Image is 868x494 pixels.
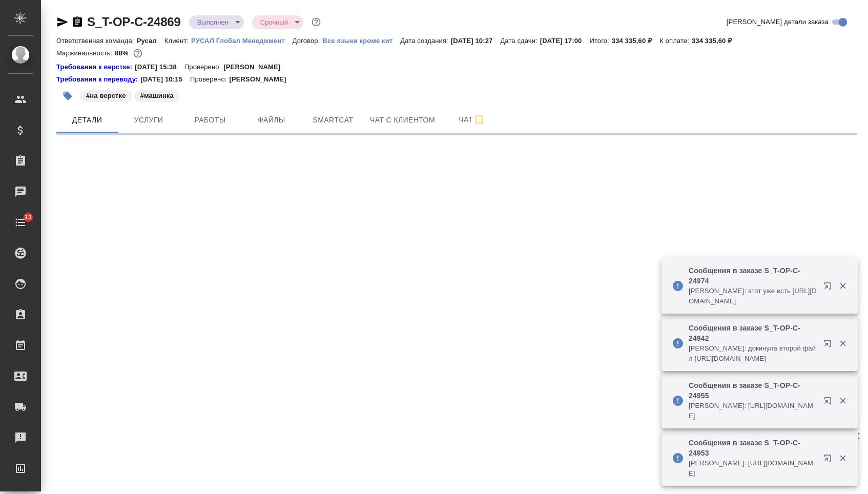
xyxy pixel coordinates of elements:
[164,37,191,45] p: Клиент:
[832,339,853,348] button: Закрыть
[400,37,450,45] p: Дата создания:
[3,210,38,235] a: 13
[659,37,692,45] p: К оплате:
[293,37,323,45] p: Договор:
[832,281,853,291] button: Закрыть
[308,114,358,127] span: Smartcat
[689,401,817,421] p: [PERSON_NAME]: [URL][DOMAIN_NAME]
[140,74,190,85] p: [DATE] 10:15
[56,37,137,45] p: Ответственная команда:
[185,114,235,127] span: Работы
[817,390,842,415] button: Открыть в новой вкладке
[817,276,842,300] button: Открыть в новой вкладке
[184,62,224,72] p: Проверено:
[137,37,164,45] p: Русал
[79,91,133,99] span: на верстке
[56,74,140,85] div: Нажми, чтобы открыть папку с инструкцией
[56,62,135,72] div: Нажми, чтобы открыть папку с инструкцией
[370,114,435,127] span: Чат с клиентом
[247,114,296,127] span: Файлы
[252,15,303,29] div: Выполнен
[86,91,126,101] p: #на верстке
[322,36,400,45] a: Все языки кроме кит
[56,74,140,85] a: Требования к переводу:
[190,74,230,85] p: Проверено:
[817,333,842,358] button: Открыть в новой вкладке
[689,438,817,458] p: Сообщения в заказе S_T-OP-C-24953
[124,114,173,127] span: Услуги
[689,343,817,364] p: [PERSON_NAME]: докинула второй файл [URL][DOMAIN_NAME]
[817,448,842,472] button: Открыть в новой вкладке
[131,47,144,60] button: 32088.00 RUB;
[56,49,115,57] p: Маржинальность:
[223,62,288,72] p: [PERSON_NAME]
[18,212,38,222] span: 13
[447,113,497,126] span: Чат
[689,265,817,286] p: Сообщения в заказе S_T-OP-C-24974
[229,74,294,85] p: [PERSON_NAME]
[451,37,501,45] p: [DATE] 10:27
[322,37,400,45] p: Все языки кроме кит
[589,37,611,45] p: Итого:
[56,85,79,107] button: Добавить тэг
[87,15,181,29] a: S_T-OP-C-24869
[189,15,244,29] div: Выполнен
[473,114,485,126] svg: Подписаться
[135,62,184,72] p: [DATE] 15:38
[140,91,174,101] p: #машинка
[689,323,817,343] p: Сообщения в заказе S_T-OP-C-24942
[832,396,853,405] button: Закрыть
[257,18,291,27] button: Срочный
[689,458,817,479] p: [PERSON_NAME]: [URL][DOMAIN_NAME]
[71,16,84,28] button: Скопировать ссылку
[540,37,590,45] p: [DATE] 17:00
[692,37,739,45] p: 334 335,60 ₽
[832,454,853,463] button: Закрыть
[56,62,135,72] a: Требования к верстке:
[727,17,829,27] span: [PERSON_NAME] детали заказа
[500,37,540,45] p: Дата сдачи:
[689,380,817,401] p: Сообщения в заказе S_T-OP-C-24955
[191,37,293,45] p: РУСАЛ Глобал Менеджмент
[309,15,323,29] button: Доп статусы указывают на важность/срочность заказа
[115,49,131,57] p: 88%
[612,37,659,45] p: 334 335,60 ₽
[63,114,112,127] span: Детали
[133,91,181,99] span: машинка
[194,18,232,27] button: Выполнен
[191,36,293,45] a: РУСАЛ Глобал Менеджмент
[689,286,817,306] p: [PERSON_NAME]: этот уже есть [URL][DOMAIN_NAME]
[56,16,69,28] button: Скопировать ссылку для ЯМессенджера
